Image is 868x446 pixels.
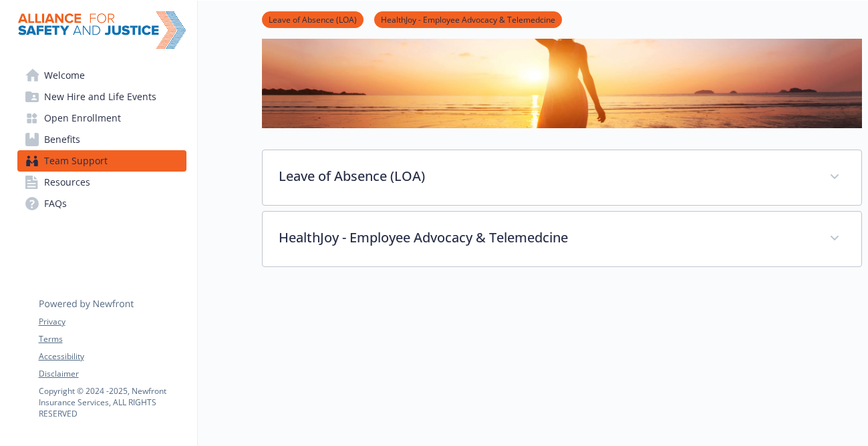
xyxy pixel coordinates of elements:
[17,107,186,129] a: Open Enrollment
[44,150,108,172] span: Team Support
[17,86,186,107] a: New Hire and Life Events
[263,150,861,205] div: Leave of Absence (LOA)
[17,193,186,214] a: FAQs
[17,172,186,193] a: Resources
[44,107,121,129] span: Open Enrollment
[17,129,186,150] a: Benefits
[17,65,186,86] a: Welcome
[279,228,813,248] p: HealthJoy - Employee Advocacy & Telemedcine
[279,166,813,186] p: Leave of Absence (LOA)
[39,333,186,345] a: Terms
[17,150,186,172] a: Team Support
[44,172,90,193] span: Resources
[262,13,364,25] a: Leave of Absence (LOA)
[263,212,861,266] div: HealthJoy - Employee Advocacy & Telemedcine
[44,65,85,86] span: Welcome
[44,129,80,150] span: Benefits
[39,368,186,380] a: Disclaimer
[39,351,186,363] a: Accessibility
[44,86,156,107] span: New Hire and Life Events
[39,316,186,328] a: Privacy
[39,385,186,419] p: Copyright © 2024 - 2025 , Newfront Insurance Services, ALL RIGHTS RESERVED
[44,193,67,214] span: FAQs
[374,13,562,25] a: HealthJoy - Employee Advocacy & Telemedcine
